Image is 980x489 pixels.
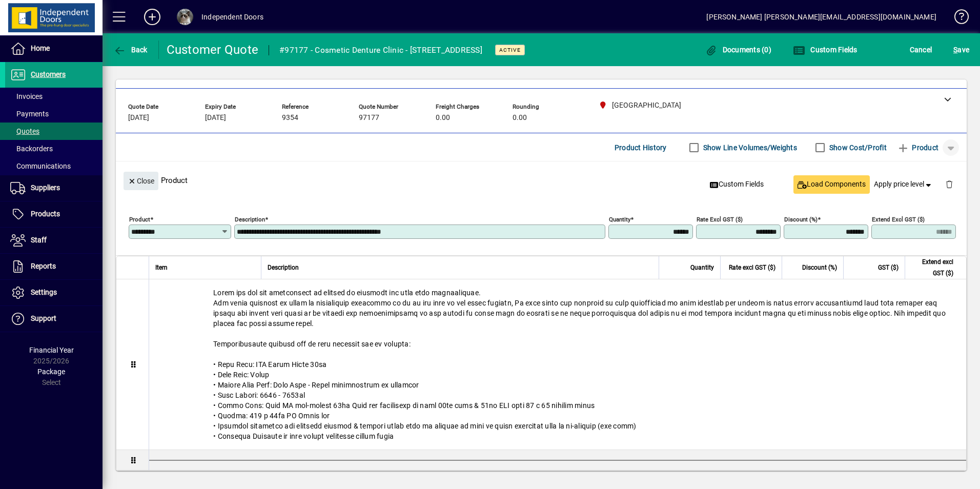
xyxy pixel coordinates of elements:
[235,216,265,223] mat-label: Description
[279,42,482,58] div: #97177 - Cosmetic Denture Clinic - [STREET_ADDRESS]
[802,262,837,273] span: Discount (%)
[31,262,56,270] span: Reports
[29,346,74,354] span: Financial Year
[690,262,714,273] span: Quantity
[897,139,938,156] span: Product
[167,42,259,58] div: Customer Quote
[268,262,299,273] span: Description
[359,114,379,122] span: 97177
[499,47,521,53] span: Active
[878,262,899,273] span: GST ($)
[116,161,967,199] div: Product
[953,46,957,54] span: S
[798,179,866,190] span: Load Components
[5,228,103,253] a: Staff
[10,110,49,118] span: Payments
[911,256,953,279] span: Extend excl GST ($)
[128,114,149,122] span: [DATE]
[111,40,150,59] button: Back
[513,114,527,122] span: 0.00
[31,314,56,322] span: Support
[129,216,150,223] mat-label: Product
[5,140,103,157] a: Backorders
[10,162,71,170] span: Communications
[870,175,937,194] button: Apply price level
[907,40,935,59] button: Cancel
[121,176,161,185] app-page-header-button: Close
[5,88,103,105] a: Invoices
[947,2,967,35] a: Knowledge Base
[705,46,771,54] span: Documents (0)
[169,8,201,26] button: Profile
[10,145,53,153] span: Backorders
[5,36,103,62] a: Home
[436,114,450,122] span: 0.00
[282,114,298,122] span: 9354
[5,280,103,305] a: Settings
[874,179,933,190] span: Apply price level
[827,142,887,153] label: Show Cost/Profit
[31,210,60,218] span: Products
[31,44,50,52] span: Home
[136,8,169,26] button: Add
[37,368,65,376] span: Package
[103,40,159,59] app-page-header-button: Back
[702,40,774,59] button: Documents (0)
[706,9,936,25] div: [PERSON_NAME] [PERSON_NAME][EMAIL_ADDRESS][DOMAIN_NAME]
[610,138,671,157] button: Product History
[609,216,630,223] mat-label: Quantity
[793,46,857,54] span: Custom Fields
[155,262,168,273] span: Item
[124,172,158,190] button: Close
[5,254,103,279] a: Reports
[31,236,47,244] span: Staff
[937,179,962,189] app-page-header-button: Delete
[790,40,860,59] button: Custom Fields
[951,40,972,59] button: Save
[149,279,966,450] div: Lorem ips dol sit ametconsect ad elitsed do eiusmodt inc utla etdo magnaaliquae. Adm venia quisno...
[615,139,667,156] span: Product History
[201,9,263,25] div: Independent Doors
[31,288,57,296] span: Settings
[953,42,969,58] span: ave
[113,46,148,54] span: Back
[710,179,764,190] span: Custom Fields
[31,184,60,192] span: Suppliers
[706,175,768,194] button: Custom Fields
[5,123,103,140] a: Quotes
[697,216,743,223] mat-label: Rate excl GST ($)
[5,105,103,123] a: Payments
[5,157,103,175] a: Communications
[31,70,66,78] span: Customers
[910,42,932,58] span: Cancel
[793,175,870,194] button: Load Components
[128,173,154,190] span: Close
[892,138,944,157] button: Product
[5,175,103,201] a: Suppliers
[205,114,226,122] span: [DATE]
[872,216,925,223] mat-label: Extend excl GST ($)
[701,142,797,153] label: Show Line Volumes/Weights
[10,127,39,135] span: Quotes
[5,201,103,227] a: Products
[5,306,103,332] a: Support
[784,216,818,223] mat-label: Discount (%)
[937,172,962,196] button: Delete
[10,92,43,100] span: Invoices
[729,262,775,273] span: Rate excl GST ($)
